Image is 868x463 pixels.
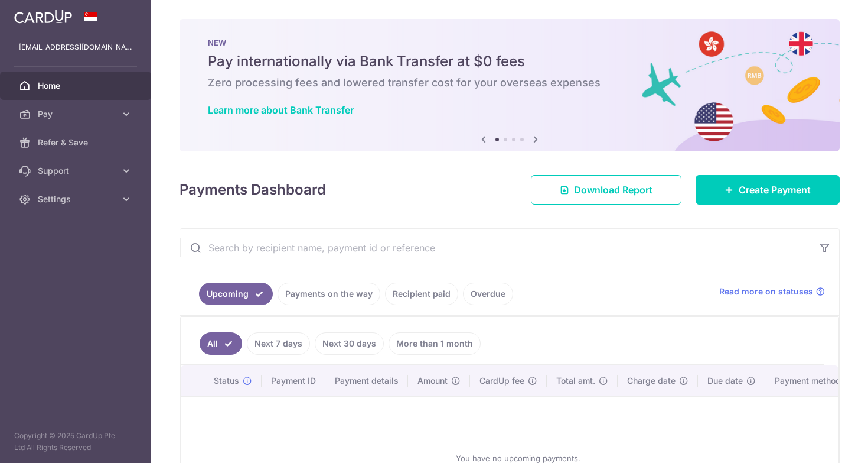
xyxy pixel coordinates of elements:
[389,332,481,355] a: More than 1 month
[627,375,676,387] span: Charge date
[765,365,855,396] th: Payment method
[556,375,595,387] span: Total amt.
[38,80,116,92] span: Home
[247,332,310,355] a: Next 7 days
[38,108,116,120] span: Pay
[214,375,239,387] span: Status
[739,183,811,197] span: Create Payment
[479,375,524,387] span: CardUp fee
[200,332,242,355] a: All
[38,165,116,177] span: Support
[208,38,811,47] p: NEW
[208,76,811,90] h6: Zero processing fees and lowered transfer cost for your overseas expenses
[19,41,132,53] p: [EMAIL_ADDRESS][DOMAIN_NAME]
[315,332,384,355] a: Next 30 days
[262,365,325,396] th: Payment ID
[707,375,743,387] span: Due date
[180,19,840,151] img: Bank transfer banner
[531,175,681,205] a: Download Report
[385,283,458,305] a: Recipient paid
[696,175,840,205] a: Create Payment
[574,183,652,197] span: Download Report
[38,193,116,205] span: Settings
[208,104,354,116] a: Learn more about Bank Transfer
[417,375,448,387] span: Amount
[38,137,116,148] span: Refer & Save
[180,229,811,267] input: Search by recipient name, payment id or reference
[14,9,72,24] img: CardUp
[325,365,408,396] th: Payment details
[719,286,825,297] a: Read more on statuses
[719,286,813,297] span: Read more on statuses
[199,283,273,305] a: Upcoming
[208,52,811,71] h5: Pay internationally via Bank Transfer at $0 fees
[180,179,326,200] h4: Payments Dashboard
[278,283,380,305] a: Payments on the way
[463,283,513,305] a: Overdue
